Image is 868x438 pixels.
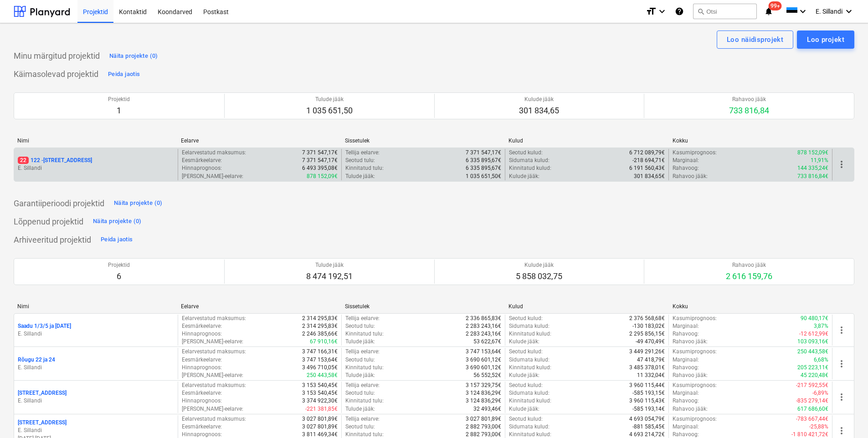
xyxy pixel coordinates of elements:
[811,157,828,164] p: 11,91%
[509,322,550,330] p: Sidumata kulud :
[182,322,222,330] p: Eesmärkeelarve :
[182,397,222,405] p: Hinnaprognoos :
[182,405,243,413] p: [PERSON_NAME]-eelarve :
[673,322,699,330] p: Marginaal :
[519,105,559,116] p: 301 834,65
[473,338,501,346] p: 53 622,67€
[466,356,501,364] p: 3 690 601,12€
[509,330,551,338] p: Kinnitatud kulud :
[14,69,98,80] p: Käimasolevad projektid
[632,389,665,397] p: -585 193,15€
[629,315,665,322] p: 2 376 568,68€
[632,423,665,431] p: -881 585,45€
[797,31,854,49] button: Loo projekt
[108,96,130,103] p: Projektid
[673,423,699,431] p: Marginaal :
[18,356,55,364] p: Rõugu 22 ja 24
[673,149,717,157] p: Kasumiprognoos :
[673,372,708,379] p: Rahavoo jääk :
[509,173,539,180] p: Kulude jääk :
[509,315,543,322] p: Seotud kulud :
[726,271,772,282] p: 2 616 159,76
[466,315,501,322] p: 2 336 865,83€
[345,164,384,172] p: Kinnitatud tulu :
[764,6,773,17] i: notifications
[306,261,353,269] p: Tulude jääk
[108,271,130,282] p: 6
[673,315,717,322] p: Kasumiprognoos :
[14,216,83,227] p: Lõppenud projektid
[345,138,501,144] div: Sissetulek
[509,157,550,164] p: Sidumata kulud :
[345,303,501,310] div: Sissetulek
[345,356,375,364] p: Seotud tulu :
[18,389,174,405] div: [STREET_ADDRESS]E. Sillandi
[632,322,665,330] p: -130 183,02€
[182,423,222,431] p: Eesmärkeelarve :
[673,164,699,172] p: Rahavoog :
[673,382,717,389] p: Kasumiprognoos :
[673,356,699,364] p: Marginaal :
[657,6,668,17] i: keyboard_arrow_down
[801,315,828,322] p: 90 480,17€
[836,325,847,336] span: more_vert
[814,356,828,364] p: 6,68%
[345,405,375,413] p: Tulude jääk :
[182,348,246,356] p: Eelarvestatud maksumus :
[302,330,338,338] p: 2 246 385,66€
[797,364,828,372] p: 205 223,11€
[182,356,222,364] p: Eesmärkeelarve :
[637,372,665,379] p: 11 332,04€
[98,233,135,247] button: Peida jaotis
[509,348,543,356] p: Seotud kulud :
[101,234,133,245] div: Peida jaotis
[106,67,142,81] button: Peida jaotis
[17,138,174,144] div: Nimi
[182,149,246,157] p: Eelarvestatud maksumus :
[307,372,338,379] p: 250 443,58€
[345,157,375,164] p: Seotud tulu :
[797,338,828,346] p: 103 093,16€
[796,397,828,405] p: -835 279,14€
[629,397,665,405] p: 3 960 115,43€
[14,234,91,245] p: Arhiveeritud projektid
[519,96,559,103] p: Kulude jääk
[473,372,501,379] p: 56 552,52€
[843,6,854,17] i: keyboard_arrow_down
[18,364,174,372] p: E. Sillandi
[109,51,158,61] div: Näita projekte (0)
[466,348,501,356] p: 3 747 153,64€
[182,330,222,338] p: Hinnaprognoos :
[18,356,174,372] div: Rõugu 22 ja 24E. Sillandi
[729,105,769,116] p: 733 816,84
[509,149,543,157] p: Seotud kulud :
[509,397,551,405] p: Kinnitatud kulud :
[182,389,222,397] p: Eesmärkeelarve :
[726,261,772,269] p: Rahavoo jääk
[302,389,338,397] p: 3 153 540,45€
[697,8,704,15] span: search
[306,271,353,282] p: 8 474 192,51
[302,382,338,389] p: 3 153 540,45€
[509,338,539,346] p: Kulude jääk :
[18,330,174,338] p: E. Sillandi
[673,303,829,310] div: Kokku
[797,405,828,413] p: 617 686,60€
[302,364,338,372] p: 3 496 710,05€
[302,322,338,330] p: 2 314 295,83€
[629,382,665,389] p: 3 960 115,44€
[646,6,657,17] i: format_size
[466,330,501,338] p: 2 283 243,16€
[673,330,699,338] p: Rahavoog :
[466,423,501,431] p: 2 882 793,00€
[108,261,130,269] p: Projektid
[675,6,684,17] i: Abikeskus
[673,389,699,397] p: Marginaal :
[345,149,380,157] p: Tellija eelarve :
[822,394,868,438] div: Chat Widget
[302,415,338,423] p: 3 027 801,89€
[302,164,338,172] p: 6 493 395,08€
[632,405,665,413] p: -585 193,14€
[509,164,551,172] p: Kinnitatud kulud :
[305,405,338,413] p: -221 381,85€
